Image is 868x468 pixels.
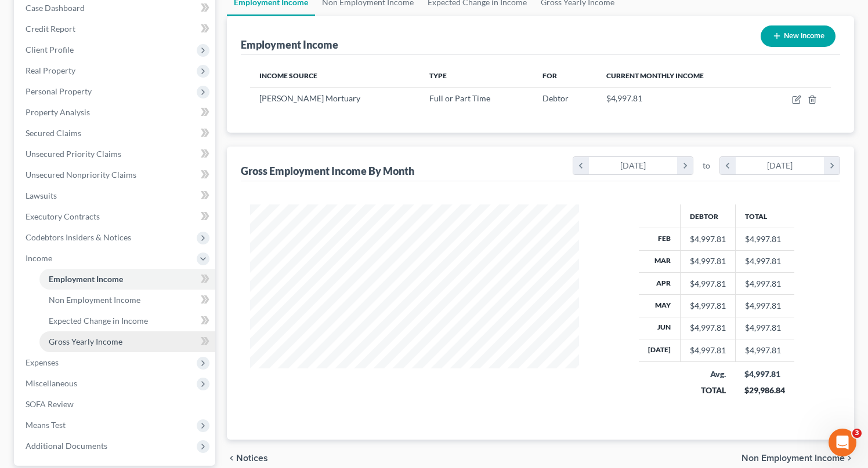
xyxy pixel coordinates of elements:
i: chevron_left [227,454,236,463]
i: chevron_right [824,157,840,174]
div: $4,997.81 [690,233,726,245]
span: Client Profile [26,45,74,54]
span: Executory Contracts [26,211,100,221]
a: Unsecured Nonpriority Claims [16,164,215,185]
a: Non Employment Income [39,290,215,310]
div: TOTAL [689,385,726,396]
th: Apr [639,272,681,294]
span: Real Property [26,65,75,75]
th: [DATE] [639,339,681,361]
span: Expenses [26,357,59,367]
span: 3 [852,429,862,438]
div: $4,997.81 [690,255,726,267]
span: Case Dashboard [26,3,85,13]
span: For [542,71,557,80]
th: May [639,295,681,317]
a: Secured Claims [16,123,215,144]
a: SOFA Review [16,394,215,415]
span: Expected Change in Income [49,316,148,326]
th: Feb [639,228,681,250]
td: $4,997.81 [735,339,794,361]
i: chevron_left [720,157,736,174]
td: $4,997.81 [735,317,794,339]
span: Miscellaneous [26,378,77,388]
iframe: Intercom live chat [829,429,856,456]
span: Codebtors Insiders & Notices [26,232,131,242]
span: Current Monthly Income [606,71,704,80]
td: $4,997.81 [735,272,794,294]
span: SOFA Review [26,399,74,409]
span: Debtor [542,93,569,103]
span: Notices [236,454,268,463]
i: chevron_right [845,454,854,463]
a: Employment Income [39,269,215,290]
span: Income [26,253,52,263]
span: Non Employment Income [742,454,845,463]
span: Employment Income [49,274,123,284]
th: Mar [639,250,681,272]
span: Secured Claims [26,128,81,138]
span: Unsecured Nonpriority Claims [26,170,136,180]
a: Executory Contracts [16,206,215,227]
div: $4,997.81 [690,345,726,356]
div: $4,997.81 [744,368,785,380]
a: Credit Report [16,19,215,39]
span: Unsecured Priority Claims [26,149,121,159]
td: $4,997.81 [735,228,794,250]
th: Jun [639,317,681,339]
div: Avg. [689,368,726,380]
a: Lawsuits [16,185,215,206]
span: [PERSON_NAME] Mortuary [259,93,360,103]
a: Gross Yearly Income [39,331,215,352]
div: $29,986.84 [744,385,785,396]
span: Additional Documents [26,441,107,451]
span: Type [429,71,447,80]
div: Gross Employment Income By Month [241,164,414,178]
button: New Income [761,25,836,47]
span: Non Employment Income [49,295,140,305]
span: to [703,160,710,171]
a: Expected Change in Income [39,310,215,331]
td: $4,997.81 [735,250,794,272]
div: [DATE] [589,157,678,174]
button: chevron_left Notices [227,454,268,463]
a: Unsecured Priority Claims [16,144,215,164]
th: Total [735,204,794,228]
a: Property Analysis [16,102,215,123]
span: Credit Report [26,24,75,34]
div: $4,997.81 [690,300,726,312]
span: Personal Property [26,86,92,96]
div: $4,997.81 [690,278,726,290]
span: Lawsuits [26,191,57,200]
span: Gross Yearly Income [49,337,122,346]
span: Income Source [259,71,317,80]
td: $4,997.81 [735,295,794,317]
i: chevron_left [573,157,589,174]
span: Property Analysis [26,107,90,117]
span: $4,997.81 [606,93,642,103]
div: $4,997.81 [690,322,726,334]
button: Non Employment Income chevron_right [742,454,854,463]
div: Employment Income [241,38,338,52]
div: [DATE] [736,157,824,174]
i: chevron_right [677,157,693,174]
span: Means Test [26,420,66,430]
span: Full or Part Time [429,93,490,103]
th: Debtor [680,204,735,228]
